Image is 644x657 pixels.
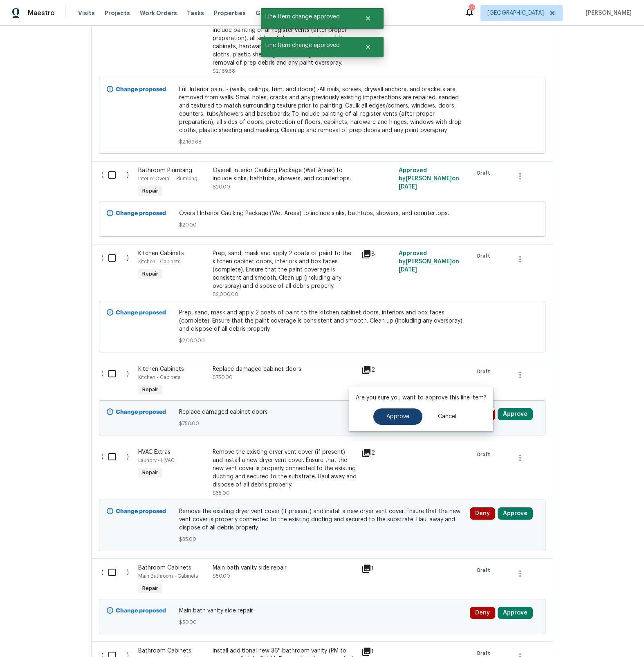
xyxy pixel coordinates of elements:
span: Interior Overall - Plumbing [138,176,197,181]
span: Repair [139,187,162,195]
b: Change proposed [116,87,166,92]
span: Work Orders [140,9,177,17]
span: [DATE] [399,184,417,190]
span: Kitchen - Cabinets [138,259,180,264]
div: ( ) [99,363,136,400]
span: $20.00 [213,184,230,189]
span: Prep, sand, mask and apply 2 coats of paint to the kitchen cabinet doors, interiors and box faces... [179,309,465,333]
span: Bathroom Cabinets [138,565,191,571]
span: Repair [139,584,162,592]
span: $2,000.00 [179,336,465,345]
span: Replace damaged cabinet doors [179,408,465,416]
b: Change proposed [116,509,166,514]
span: $50.00 [179,618,465,626]
span: Tasks [187,10,204,16]
span: Line Item change approved [261,37,355,54]
span: Repair [139,386,162,394]
span: Main bath vanity side repair [179,607,465,615]
span: Kitchen - Cabinets [138,375,180,380]
span: [PERSON_NAME] [582,9,632,17]
div: Prep, sand, mask and apply 2 coats of paint to the kitchen cabinet doors, interiors and box faces... [213,249,357,290]
button: Cancel [425,408,469,425]
span: Geo Assignments [256,9,309,17]
span: Draft [477,566,494,574]
div: Overall Interior Caulking Package (Wet Areas) to include sinks, bathtubs, showers, and countertops. [213,166,357,183]
span: Approved by [PERSON_NAME] on [399,251,459,273]
div: 8 [361,249,394,259]
span: Kitchen Cabinets [138,366,184,372]
span: $750.00 [213,375,233,380]
span: Kitchen Cabinets [138,251,184,256]
div: Remove the existing dryer vent cover (if present) and install a new dryer vent cover. Ensure that... [213,448,357,489]
span: $20.00 [179,221,465,229]
div: Replace damaged cabinet doors [213,365,357,373]
button: Approve [498,607,533,619]
span: Draft [477,252,494,260]
span: Approved by [PERSON_NAME] on [399,168,459,190]
span: Laundry - HVAC [138,458,175,463]
span: [DATE] [399,267,417,273]
span: Bathroom Cabinets [138,648,191,654]
p: Are you sure you want to approve this line item? [356,394,487,402]
span: Full Interior paint - (walls, ceilings, trim, and doors) -All nails, screws, drywall anchors, and... [179,85,465,135]
span: Repair [139,270,162,278]
span: HVAC Extras [138,449,171,455]
button: Close [355,39,381,55]
span: Cancel [438,414,456,420]
button: Approve [498,507,533,520]
div: Main bath vanity side repair [213,564,357,572]
div: ( ) [99,446,136,500]
span: Draft [477,451,494,459]
div: ( ) [99,247,136,301]
b: Change proposed [116,608,166,614]
span: Line Item change approved [261,8,355,25]
span: Projects [105,9,130,17]
b: Change proposed [116,310,166,316]
span: $2,169.68 [213,69,235,74]
button: Approve [498,408,533,420]
span: Overall Interior Caulking Package (Wet Areas) to include sinks, bathtubs, showers, and countertops. [179,209,465,218]
span: $35.00 [179,535,465,543]
span: $35.00 [213,491,230,496]
span: Repair [139,469,162,477]
span: $2,169.68 [179,138,465,146]
button: Close [355,10,381,27]
div: ( ) [99,164,136,202]
button: Deny [470,607,495,619]
span: $750.00 [179,419,465,428]
span: Draft [477,368,494,376]
div: 2 [361,448,394,458]
div: 111 [469,5,474,13]
span: Main Bathroom - Cabinets [138,574,198,579]
span: $50.00 [213,574,230,579]
div: 1 [361,647,394,657]
button: Deny [470,507,495,520]
div: ( ) [99,561,136,599]
span: [GEOGRAPHIC_DATA] [487,9,544,17]
div: 2 [361,365,394,375]
b: Change proposed [116,211,166,216]
button: Approve [373,408,422,425]
span: $2,000.00 [213,292,238,297]
span: Maestro [28,9,55,17]
span: Properties [214,9,246,17]
span: Draft [477,169,494,177]
div: 1 [361,564,394,574]
span: Visits [78,9,95,17]
span: Bathroom Plumbing [138,168,192,173]
span: Approve [386,414,409,420]
b: Change proposed [116,409,166,415]
span: Remove the existing dryer vent cover (if present) and install a new dryer vent cover. Ensure that... [179,507,465,532]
